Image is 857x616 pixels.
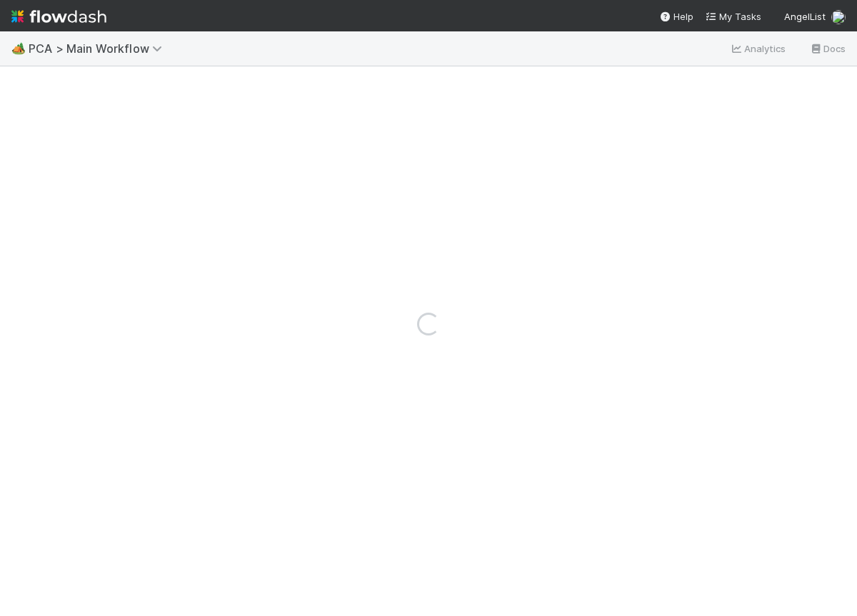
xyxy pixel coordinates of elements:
div: Help [659,9,693,24]
img: logo-inverted-e16ddd16eac7371096b0.svg [11,4,106,29]
span: AngelList [784,11,826,22]
span: My Tasks [705,11,761,22]
a: My Tasks [705,9,761,24]
img: avatar_ad9da010-433a-4b4a-a484-836c288de5e1.png [831,10,846,24]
